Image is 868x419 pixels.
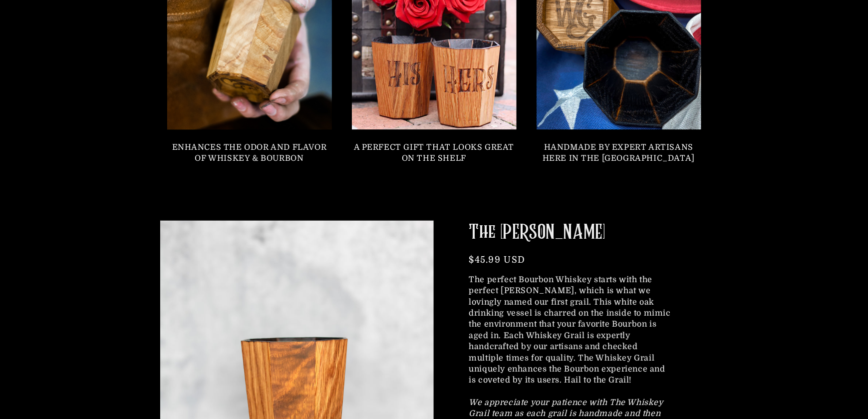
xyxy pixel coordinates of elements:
p: ENHANCES THE ODOR AND FLAVOR OF WHISKEY & BOURBON [167,142,332,165]
h2: The [PERSON_NAME] [469,220,674,246]
span: $45.99 USD [469,255,526,265]
p: A PERFECT GIFT THAT LOOKS GREAT ON THE SHELF [352,142,517,165]
p: HANDMADE BY EXPERT ARTISANS HERE IN THE [GEOGRAPHIC_DATA] [537,142,701,165]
